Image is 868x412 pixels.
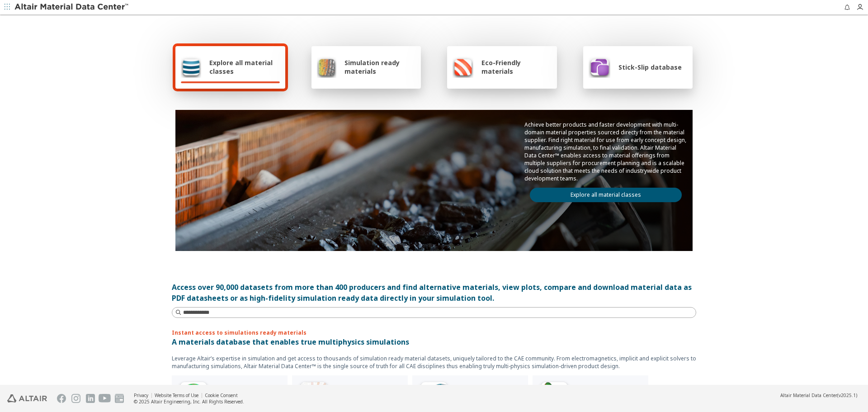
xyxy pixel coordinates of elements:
[181,56,201,78] img: Explore all material classes
[618,63,682,71] span: Stick-Slip database
[134,392,148,398] a: Privacy
[172,282,696,303] div: Access over 90,000 datasets from more than 400 producers and find alternative materials, view plo...
[209,58,280,76] span: Explore all material classes
[7,394,47,403] img: Altair Engineering
[172,336,696,347] p: A materials database that enables true multiphysics simulations
[14,3,130,12] img: Altair Material Data Center
[172,355,696,370] p: Leverage Altair’s expertise in simulation and get access to thousands of simulation ready materia...
[524,121,687,182] p: Achieve better products and faster development with multi-domain material properties sourced dire...
[344,58,415,76] span: Simulation ready materials
[780,392,857,398] div: (v2025.1)
[205,392,238,398] a: Cookie Consent
[155,392,198,398] a: Website Terms of Use
[530,188,682,202] a: Explore all material classes
[780,392,837,398] span: Altair Material Data Center
[172,329,696,336] p: Instant access to simulations ready materials
[481,58,551,76] span: Eco-Friendly materials
[453,56,473,78] img: Eco-Friendly materials
[589,56,610,78] img: Stick-Slip database
[317,56,336,78] img: Simulation ready materials
[134,398,244,405] div: © 2025 Altair Engineering, Inc. All Rights Reserved.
